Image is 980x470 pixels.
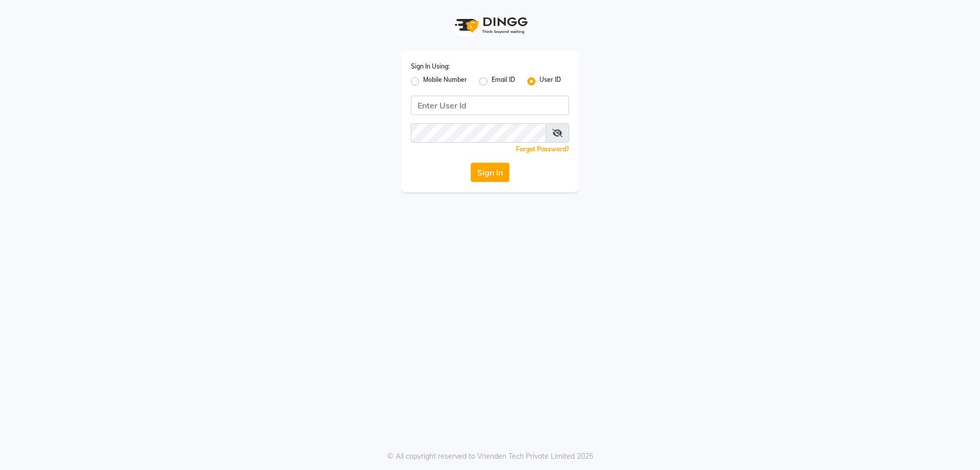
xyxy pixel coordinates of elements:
label: Mobile Number [423,75,467,87]
label: Sign In Using: [411,62,450,71]
a: Forgot Password? [516,145,569,153]
input: Username [411,96,569,115]
input: Username [411,123,546,143]
img: logo1.svg [449,10,531,40]
label: Email ID [492,75,515,87]
button: Sign In [471,163,509,182]
label: User ID [540,75,561,87]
